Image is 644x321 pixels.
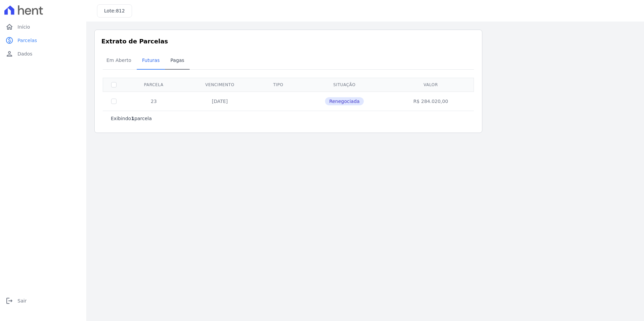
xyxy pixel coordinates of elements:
[5,50,13,58] i: person
[18,24,30,30] span: Início
[116,8,125,13] span: 812
[3,34,84,47] a: paidParcelas
[166,53,188,67] span: Pagas
[183,78,257,92] th: Vencimento
[125,78,183,92] th: Parcela
[104,7,125,14] h3: Lote:
[3,20,84,34] a: homeInício
[131,116,134,121] b: 1
[101,52,137,70] a: Em Aberto
[101,37,475,46] h3: Extrato de Parcelas
[18,297,27,304] span: Sair
[5,36,13,44] i: paid
[325,97,363,105] span: Renegociada
[137,52,165,70] a: Futuras
[3,294,84,308] a: logoutSair
[3,47,84,61] a: personDados
[300,78,389,92] th: Situação
[5,23,13,31] i: home
[138,53,164,67] span: Futuras
[111,115,152,122] p: Exibindo parcela
[5,297,13,305] i: logout
[389,92,472,111] td: R$ 284.020,00
[165,52,190,70] a: Pagas
[18,50,32,57] span: Dados
[389,78,472,92] th: Valor
[183,92,257,111] td: [DATE]
[125,92,183,111] td: 23
[18,37,37,44] span: Parcelas
[102,53,135,67] span: Em Aberto
[257,78,299,92] th: Tipo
